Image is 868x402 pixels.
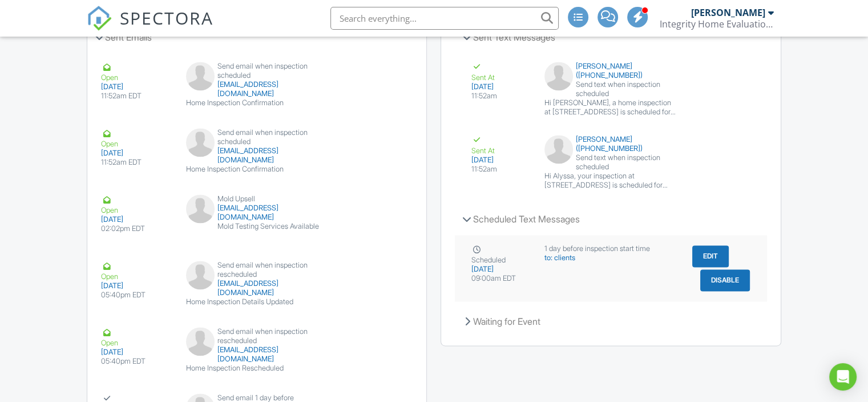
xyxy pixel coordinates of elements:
div: Sent At [471,135,531,156]
div: Open [101,128,172,149]
div: Waiting for Event [455,306,766,337]
div: [PERSON_NAME] ([PHONE_NUMBER]) [544,135,677,153]
div: Sent Text Messages [455,22,766,53]
div: 02:02pm EDT [101,224,172,233]
div: Send text when inspection scheduled [544,80,677,98]
div: 11:52am EDT [101,158,172,167]
div: Open Intercom Messenger [829,363,857,391]
div: [PERSON_NAME] ([PHONE_NUMBER]) [544,62,677,80]
img: default-user-f0147aede5fd5fa78ca7ade42f37bd4542148d508eef1c3d3ea960f66861d68b.jpg [186,327,215,356]
div: 09:00am EDT [471,274,531,283]
div: Send email when inspection rescheduled [186,261,328,279]
button: Disable [700,269,750,291]
div: 11:52am [471,91,531,101]
div: Hi [PERSON_NAME], a home inspection at [STREET_ADDRESS] is scheduled for your client [PERSON_NAME... [544,98,677,117]
a: Scheduled [DATE] 09:00am EDT 1 day before inspection start time to: clients Edit Disable [455,235,766,301]
div: [DATE] [471,156,531,165]
div: Scheduled Text Messages [455,204,766,234]
div: 11:52am EDT [101,91,172,101]
div: [DATE] [471,82,531,91]
div: [EMAIL_ADDRESS][DOMAIN_NAME] [186,345,328,364]
div: 05:40pm EDT [101,357,172,366]
div: Home Inspection Confirmation [186,165,328,174]
div: [EMAIL_ADDRESS][DOMAIN_NAME] [186,204,328,222]
div: Sent Emails [87,22,426,53]
div: Open [101,194,172,215]
div: 05:40pm EDT [101,290,172,300]
img: default-user-f0147aede5fd5fa78ca7ade42f37bd4542148d508eef1c3d3ea960f66861d68b.jpg [186,128,215,157]
div: 11:52am [471,165,531,174]
div: Sent At [471,62,531,82]
div: Send email when inspection scheduled [186,128,328,146]
input: Search everything... [330,7,559,30]
div: [EMAIL_ADDRESS][DOMAIN_NAME] [186,279,328,297]
div: Hi Alyssa, your inspection at [STREET_ADDRESS] is scheduled for [DATE] 2:00 pm. I look forward to... [544,172,677,190]
div: [EMAIL_ADDRESS][DOMAIN_NAME] [186,146,328,165]
div: [DATE] [101,149,172,158]
div: [DATE] [471,265,531,274]
div: [EMAIL_ADDRESS][DOMAIN_NAME] [186,80,328,98]
div: Open [101,327,172,348]
div: Mold Testing Services Available [186,222,328,231]
div: Home Inspection Rescheduled [186,364,328,373]
span: SPECTORA [120,6,213,30]
img: default-user-f0147aede5fd5fa78ca7ade42f37bd4542148d508eef1c3d3ea960f66861d68b.jpg [186,194,215,223]
div: 1 day before inspection start time [544,244,677,253]
div: Home Inspection Details Updated [186,297,328,307]
div: Mold Upsell [186,194,328,204]
img: default-user-f0147aede5fd5fa78ca7ade42f37bd4542148d508eef1c3d3ea960f66861d68b.jpg [186,261,215,289]
div: Scheduled [471,244,531,265]
div: Open [101,62,172,82]
img: default-user-f0147aede5fd5fa78ca7ade42f37bd4542148d508eef1c3d3ea960f66861d68b.jpg [186,62,215,90]
div: [DATE] [101,281,172,290]
div: [PERSON_NAME] [691,7,765,18]
div: [DATE] [101,348,172,357]
div: to: clients [544,253,677,262]
img: default-user-f0147aede5fd5fa78ca7ade42f37bd4542148d508eef1c3d3ea960f66861d68b.jpg [544,135,573,164]
div: Integrity Home Evaluation Services [660,18,774,30]
img: The Best Home Inspection Software - Spectora [87,6,112,31]
div: Send email when inspection scheduled [186,62,328,80]
div: Open [101,261,172,281]
div: [DATE] [101,82,172,91]
img: default-user-f0147aede5fd5fa78ca7ade42f37bd4542148d508eef1c3d3ea960f66861d68b.jpg [544,62,573,90]
div: Send text when inspection scheduled [544,153,677,172]
div: Home Inspection Confirmation [186,98,328,108]
div: Send email when inspection rescheduled [186,327,328,345]
button: Edit [692,245,729,267]
a: SPECTORA [87,15,213,39]
div: [DATE] [101,215,172,224]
